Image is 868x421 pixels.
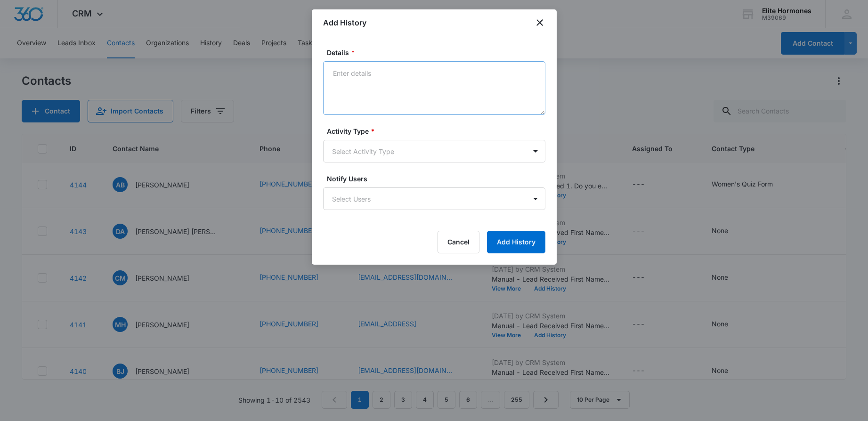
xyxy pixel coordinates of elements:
[323,17,366,28] h1: Add History
[534,17,545,28] button: close
[487,231,545,253] button: Add History
[327,48,549,57] label: Details
[438,231,479,253] button: Cancel
[327,174,549,184] label: Notify Users
[327,126,549,136] label: Activity Type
